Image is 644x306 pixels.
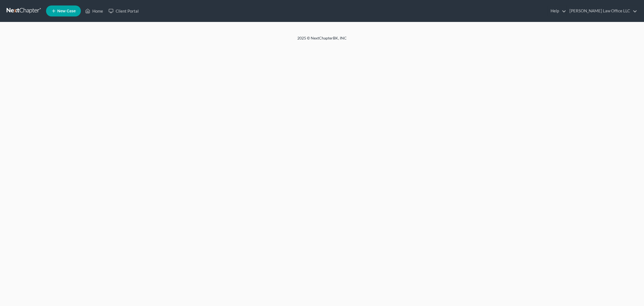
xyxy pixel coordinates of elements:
new-legal-case-button: New Case [46,5,81,16]
a: Home [82,6,106,16]
div: 2025 © NextChapterBK, INC [166,35,478,45]
a: Client Portal [106,6,141,16]
a: Help [548,6,566,16]
a: [PERSON_NAME] Law Office LLC [567,6,637,16]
